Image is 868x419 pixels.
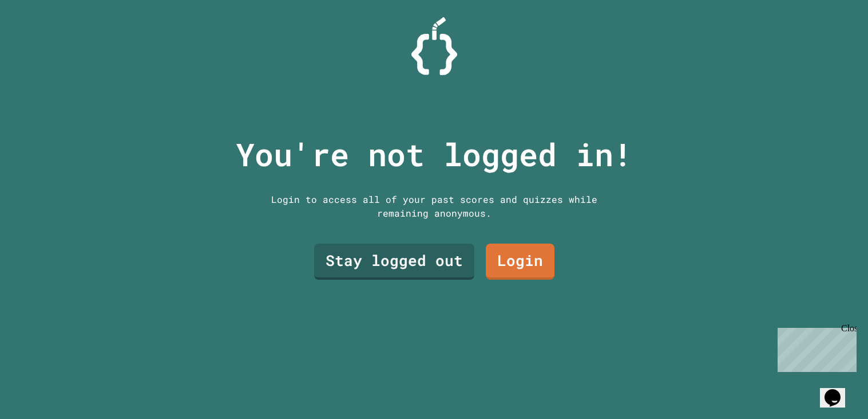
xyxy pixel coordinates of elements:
[263,193,606,220] div: Login to access all of your past scores and quizzes while remaining anonymous.
[820,373,857,408] iframe: chat widget
[236,131,632,178] p: You're not logged in!
[411,17,457,75] img: Logo.svg
[773,323,857,372] iframe: chat widget
[314,244,474,280] a: Stay logged out
[486,244,554,280] a: Login
[5,5,79,73] div: Chat with us now!Close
